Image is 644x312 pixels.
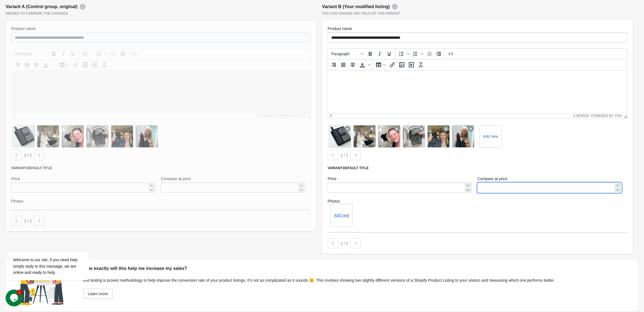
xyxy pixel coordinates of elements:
label: Photos [328,198,627,204]
button: Insert/edit link [388,60,397,70]
div: Variant: Default Title [328,166,627,170]
div: Text color [358,60,372,70]
div: How exactly will this help me increase my sales? [83,265,633,272]
button: Bold [365,49,375,59]
iframe: chat widget [6,221,106,287]
label: Add new [483,134,498,139]
label: Compare at price [477,176,507,182]
button: Source code [446,49,456,59]
button: Table [374,60,388,70]
div: Variant A (Control group, original) [6,3,316,10]
div: Bullet list [396,49,410,59]
button: Decrease indent [424,49,434,59]
div: p [330,114,332,118]
a: Powered by Tiny [591,114,622,118]
button: Increase indent [434,49,444,59]
div: A/B testing is proven methodology to help improve the conversion rate of your product listings. I... [83,277,633,283]
button: Add new [334,213,349,217]
span: Paragraph [331,52,359,56]
button: Align right [329,60,339,70]
button: Blocks [329,49,365,59]
button: Clear formatting [416,60,426,70]
button: Underline [384,49,394,59]
label: Product name [328,26,352,31]
button: Align center [348,60,358,70]
span: 1 / 1 [24,219,32,223]
label: Price [328,176,337,182]
button: Italic [375,49,384,59]
iframe: Rich Text Area. Press ALT-0 for help. [328,70,627,113]
span: 1 / 1 [24,153,32,157]
div: You can change any field of this variant [322,11,633,16]
button: Insert/edit image [397,60,407,70]
div: Numbered list [410,49,424,59]
button: 0 words [573,114,589,118]
button: Insert/edit media [407,60,416,70]
span: 1 / 1 [340,241,348,246]
div: Resize [622,113,627,118]
div: Needed to compare the changes [6,11,316,16]
span: Learn more [88,292,108,296]
button: Justify [339,60,348,70]
iframe: chat widget [6,290,24,306]
div: Variant B (Your modified listing) [322,3,633,10]
span: 1 / 1 [340,153,348,157]
a: Learn more [83,289,113,299]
